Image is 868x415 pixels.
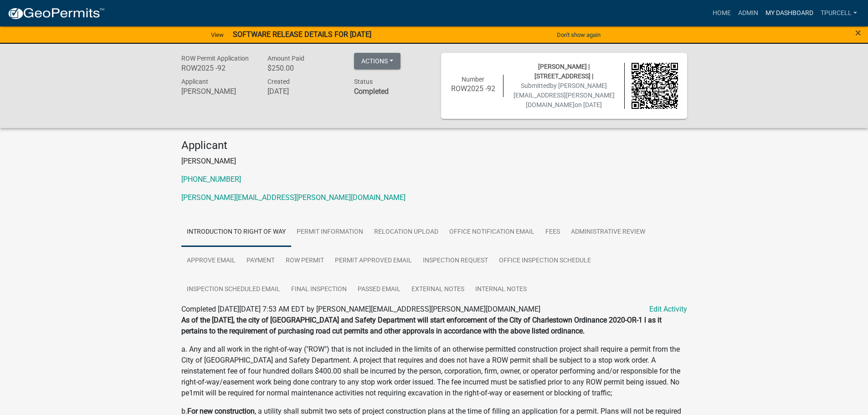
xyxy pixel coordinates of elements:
span: by [PERSON_NAME][EMAIL_ADDRESS][PERSON_NAME][DOMAIN_NAME] [514,82,615,108]
a: Admin [734,5,762,22]
span: × [855,26,861,39]
span: Number [462,76,484,83]
a: [PERSON_NAME][EMAIL_ADDRESS][PERSON_NAME][DOMAIN_NAME] [181,193,406,202]
a: Permit Approved Email [329,246,417,276]
p: a. Any and all work in the right-of-way ("ROW") that is not included in the limits of an otherwis... [181,344,687,399]
h4: Applicant [181,139,687,152]
span: Submitted on [DATE] [514,82,615,108]
p: [PERSON_NAME] [181,156,687,167]
span: ROW Permit Application [181,55,249,62]
a: Passed Email [352,275,406,304]
h6: ROW2025 -92 [450,84,497,93]
a: Administrative Review [565,218,651,247]
a: [PHONE_NUMBER] [181,175,241,184]
a: Introduction to Right of Way [181,218,291,247]
span: Applicant [181,78,208,85]
strong: SOFTWARE RELEASE DETAILS FOR [DATE] [233,30,371,39]
a: Edit Activity [649,304,687,315]
a: Office Inspection Schedule [493,246,596,276]
span: Amount Paid [267,55,304,62]
button: Don't show again [553,27,604,42]
strong: Completed [354,87,389,96]
a: Office Notification Email [444,218,540,247]
a: Relocation Upload [369,218,444,247]
h6: ROW2025 -92 [181,64,254,72]
a: Permit Information [291,218,369,247]
h6: $250.00 [267,64,340,72]
span: Status [354,78,373,85]
a: Final Inspection [286,275,352,304]
h6: [PERSON_NAME] [181,87,254,96]
a: ROW Permit [280,246,329,276]
a: Payment [241,246,280,276]
a: Home [709,5,734,22]
a: Inspection Scheduled Email [181,275,286,304]
span: Created [267,78,290,85]
button: Actions [354,53,401,69]
button: Close [855,27,861,38]
a: Tpurcell [817,5,861,22]
a: View [207,27,227,42]
strong: As of the [DATE], the city of [GEOGRAPHIC_DATA] and Safety Department will start enforcement of t... [181,316,662,335]
a: Fees [540,218,565,247]
a: Internal Notes [470,275,532,304]
img: QR code [632,63,678,109]
a: Approve Email [181,246,241,276]
a: Inspection Request [417,246,493,276]
span: Completed [DATE][DATE] 7:53 AM EDT by [PERSON_NAME][EMAIL_ADDRESS][PERSON_NAME][DOMAIN_NAME] [181,305,540,313]
a: My Dashboard [762,5,817,22]
span: [PERSON_NAME] | [STREET_ADDRESS] | [534,63,593,80]
a: External Notes [406,275,470,304]
h6: [DATE] [267,87,340,96]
